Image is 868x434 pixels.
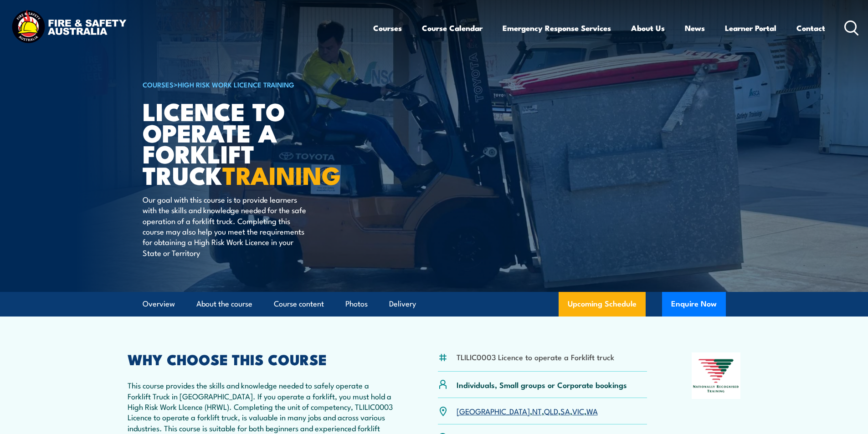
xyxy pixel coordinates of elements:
a: [GEOGRAPHIC_DATA] [457,405,530,416]
a: Learner Portal [725,16,776,40]
p: Our goal with this course is to provide learners with the skills and knowledge needed for the saf... [143,194,309,258]
a: High Risk Work Licence Training [178,79,294,89]
a: Overview [143,292,175,316]
p: Individuals, Small groups or Corporate bookings [457,379,627,390]
h2: WHY CHOOSE THIS COURSE [128,352,394,365]
li: TLILIC0003 Licence to operate a Forklift truck [457,352,614,362]
a: About the course [196,292,252,316]
a: Upcoming Schedule [559,292,646,317]
a: QLD [544,405,558,416]
a: Course content [274,292,324,316]
strong: TRAINING [222,155,341,193]
a: WA [586,405,598,416]
a: Photos [345,292,368,316]
a: NT [532,405,542,416]
a: Courses [373,16,402,40]
a: Contact [796,16,825,40]
a: Emergency Response Services [503,16,611,40]
a: About Us [631,16,665,40]
button: Enquire Now [662,292,726,317]
a: News [685,16,705,40]
a: SA [560,405,570,416]
a: COURSES [143,79,174,89]
a: VIC [572,405,584,416]
h1: Licence to operate a forklift truck [143,100,368,185]
a: Course Calendar [422,16,483,40]
a: Delivery [389,292,416,316]
h6: > [143,79,368,90]
img: Nationally Recognised Training logo. [692,352,741,399]
p: , , , , , [457,406,598,416]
